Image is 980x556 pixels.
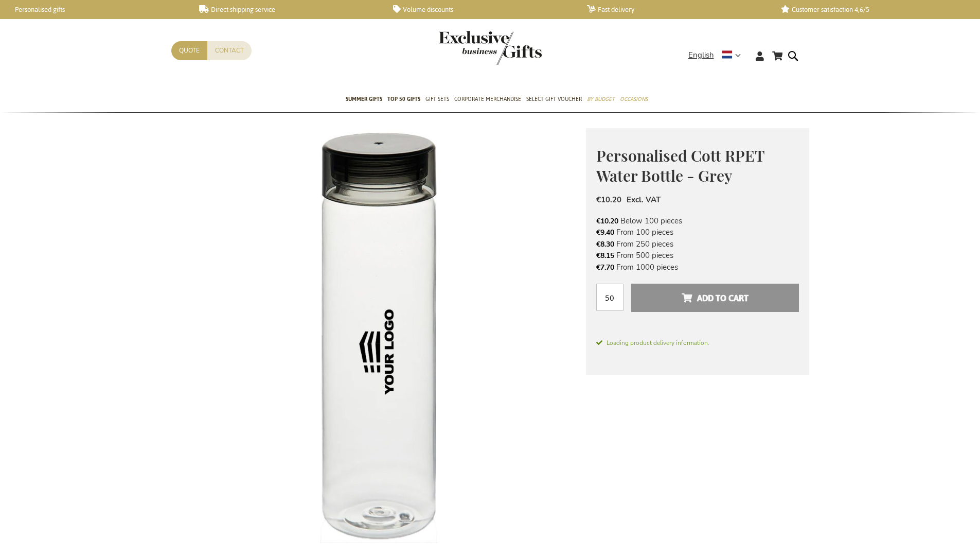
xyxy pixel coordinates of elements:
a: Customer satisfaction 4,6/5 [781,5,958,14]
a: Volume discounts [393,5,571,14]
li: Below 100 pieces [596,215,799,227]
span: Loading product delivery information. [596,338,799,347]
span: By Budget [587,94,615,105]
span: €7.70 [596,263,614,272]
a: Personalised gifts [5,5,183,14]
li: From 1000 pieces [596,262,799,273]
a: store logo [439,31,490,65]
li: From 250 pieces [596,238,799,250]
span: €10.20 [596,216,618,226]
span: €10.20 [596,195,621,205]
span: €8.15 [596,251,614,260]
li: From 500 pieces [596,250,799,261]
a: Occasions [620,87,648,113]
a: Quote [171,41,207,60]
span: Personalised Cott RPET Water Bottle - Grey [596,145,764,186]
a: Summer Gifts [346,87,382,113]
img: Cott RPET water bottle 600 ML [171,128,586,543]
a: Contact [207,41,252,60]
span: Gift Sets [425,94,449,105]
li: From 100 pieces [596,227,799,238]
span: Excl. VAT [627,195,661,205]
span: Corporate Merchandise [454,94,521,105]
span: €8.30 [596,239,614,249]
span: €9.40 [596,228,614,237]
span: English [688,49,714,61]
a: By Budget [587,87,615,113]
a: Select Gift Voucher [526,87,582,113]
span: Summer Gifts [346,94,382,105]
a: Fast delivery [587,5,764,14]
input: Qty [596,284,623,311]
img: Exclusive Business gifts logo [439,31,542,65]
a: TOP 50 Gifts [387,87,420,113]
a: Corporate Merchandise [454,87,521,113]
span: TOP 50 Gifts [387,94,420,105]
span: Occasions [620,94,648,105]
span: Select Gift Voucher [526,94,582,105]
a: Direct shipping service [199,5,377,14]
a: Gift Sets [425,87,449,113]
